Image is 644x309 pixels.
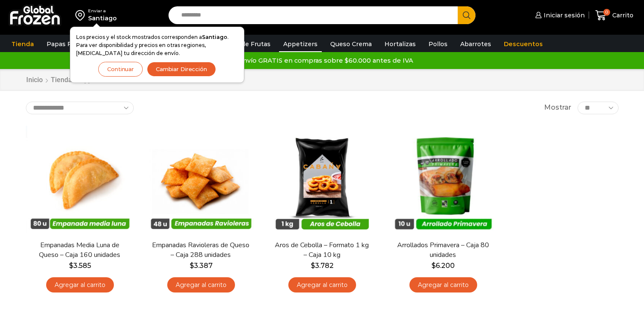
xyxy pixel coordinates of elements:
button: Cambiar Dirección [147,62,216,77]
a: Appetizers [279,36,322,52]
a: Agregar al carrito: “Empanadas Ravioleras de Queso - Caja 288 unidades” [167,277,235,293]
a: Papas Fritas [42,36,89,52]
a: Queso Crema [326,36,376,52]
a: Agregar al carrito: “Empanadas Media Luna de Queso - Caja 160 unidades” [46,277,114,293]
span: $ [69,262,73,270]
span: $ [311,262,315,270]
img: address-field-icon.svg [75,8,88,22]
button: Continuar [98,62,143,77]
button: Search button [458,6,475,24]
span: 0 [603,9,610,16]
a: Arrollados Primavera – Caja 80 unidades [394,240,492,260]
a: Iniciar sesión [533,7,585,24]
a: Aros de Cebolla – Formato 1 kg – Caja 10 kg [273,240,370,260]
span: $ [190,262,194,270]
p: Los precios y el stock mostrados corresponden a . Para ver disponibilidad y precios en otras regi... [76,33,238,58]
a: 0 Carrito [593,6,636,25]
nav: Breadcrumb [26,75,113,85]
a: Empanadas Ravioleras de Queso – Caja 288 unidades [152,240,249,260]
a: Pollos [424,36,452,52]
bdi: 3.585 [69,262,91,270]
span: $ [431,262,436,270]
a: Tienda [50,75,72,85]
strong: Santiago [202,34,227,40]
a: Abarrotes [456,36,495,52]
bdi: 3.387 [190,262,213,270]
div: Enviar a [88,8,117,14]
span: Iniciar sesión [542,11,585,19]
bdi: 3.782 [311,262,334,270]
a: Agregar al carrito: “Arrollados Primavera - Caja 80 unidades” [409,277,477,293]
a: Descuentos [500,36,547,52]
span: Mostrar [544,103,571,113]
a: Empanadas Media Luna de Queso – Caja 160 unidades [31,240,128,260]
a: Inicio [26,75,43,85]
span: Carrito [610,11,633,19]
a: Hortalizas [380,36,420,52]
div: Santiago [88,14,117,22]
a: Pulpa de Frutas [218,36,275,52]
a: Agregar al carrito: “Aros de Cebolla - Formato 1 kg - Caja 10 kg” [288,277,356,293]
select: Pedido de la tienda [26,102,134,114]
bdi: 6.200 [431,262,455,270]
a: Tienda [7,36,38,52]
